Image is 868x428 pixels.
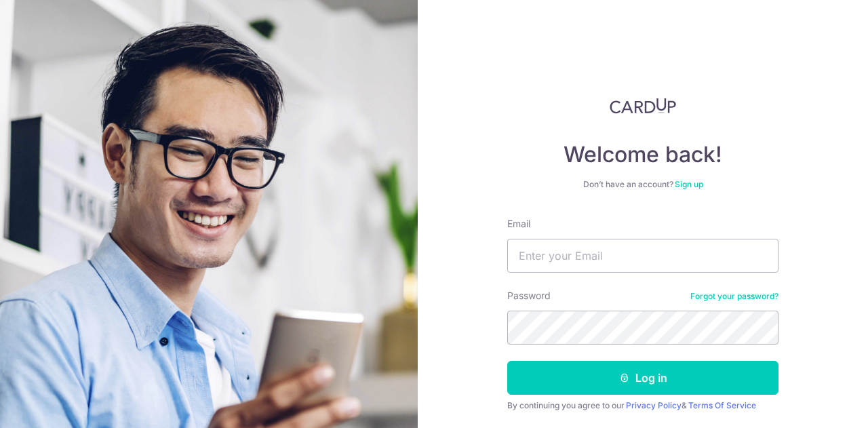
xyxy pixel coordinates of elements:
[507,289,551,303] label: Password
[675,179,703,189] a: Sign up
[507,361,778,395] button: Log in
[626,400,682,410] a: Privacy Policy
[507,239,778,273] input: Enter your Email
[507,400,778,411] div: By continuing you agree to our &
[610,98,676,114] img: CardUp Logo
[507,217,530,231] label: Email
[690,291,778,302] a: Forgot your password?
[507,179,778,190] div: Don’t have an account?
[507,141,778,168] h4: Welcome back!
[688,400,756,410] a: Terms Of Service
